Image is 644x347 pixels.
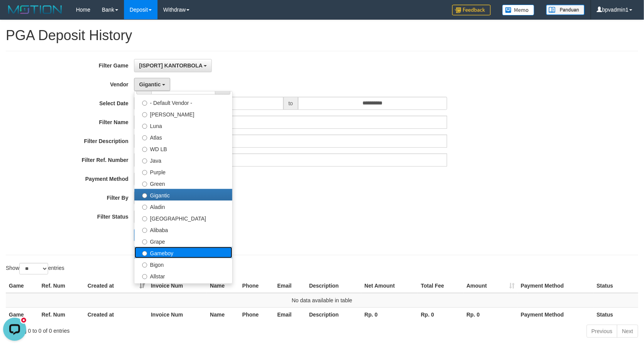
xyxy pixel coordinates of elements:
[148,307,207,322] th: Invoice Num
[142,216,147,221] input: [GEOGRAPHIC_DATA]
[6,293,638,308] td: No data available in table
[134,78,170,91] button: Gigantic
[239,279,274,293] th: Phone
[142,228,147,233] input: Alibaba
[142,170,147,175] input: Purple
[142,147,147,152] input: WD LB
[134,235,232,247] label: Grape
[361,307,418,322] th: Rp. 0
[418,307,464,322] th: Rp. 0
[134,200,232,212] label: Aladin
[39,279,85,293] th: Ref. Num
[134,120,232,131] label: Luna
[587,325,617,338] a: Previous
[463,307,518,322] th: Rp. 0
[142,182,147,187] input: Green
[207,279,239,293] th: Name
[3,3,26,26] button: Open LiveChat chat widget
[134,166,232,177] label: Purple
[207,307,239,322] th: Name
[239,307,274,322] th: Phone
[274,307,306,322] th: Email
[134,143,232,154] label: WD LB
[134,270,232,281] label: Allstar
[139,81,161,88] span: Gigantic
[594,307,638,322] th: Status
[452,5,491,15] img: Feedback.jpg
[19,263,48,275] select: Showentries
[594,279,638,293] th: Status
[142,251,147,256] input: Gameboy
[6,28,638,43] h1: PGA Deposit History
[134,247,232,258] label: Gameboy
[6,279,39,293] th: Game
[142,263,147,268] input: Bigon
[142,112,147,117] input: [PERSON_NAME]
[134,154,232,166] label: Java
[39,307,85,322] th: Ref. Num
[306,307,362,322] th: Description
[142,239,147,244] input: Grape
[6,324,263,335] div: Showing 0 to 0 of 0 entries
[84,279,148,293] th: Created at: activate to sort column ascending
[134,59,212,72] button: [ISPORT] KANTORBOLA
[148,279,207,293] th: Invoice Num
[134,281,232,293] label: Xtr
[134,258,232,270] label: Bigon
[502,5,535,15] img: Button%20Memo.svg
[20,2,27,9] div: new message indicator
[274,279,306,293] th: Email
[142,135,147,140] input: Atlas
[546,5,585,15] img: panduan.png
[134,177,232,189] label: Green
[134,224,232,235] label: Alibaba
[134,189,232,200] label: Gigantic
[142,205,147,210] input: Aladin
[306,279,362,293] th: Description
[6,263,64,275] label: Show entries
[134,108,232,120] label: [PERSON_NAME]
[6,307,39,322] th: Game
[142,274,147,279] input: Allstar
[84,307,148,322] th: Created at
[283,97,298,110] span: to
[463,279,518,293] th: Amount: activate to sort column ascending
[134,96,232,108] label: - Default Vendor -
[518,279,594,293] th: Payment Method
[142,193,147,198] input: Gigantic
[518,307,594,322] th: Payment Method
[142,101,147,106] input: - Default Vendor -
[142,124,147,129] input: Luna
[361,279,418,293] th: Net Amount
[139,62,202,69] span: [ISPORT] KANTORBOLA
[134,131,232,143] label: Atlas
[134,212,232,224] label: [GEOGRAPHIC_DATA]
[617,325,638,338] a: Next
[418,279,464,293] th: Total Fee
[142,158,147,163] input: Java
[6,4,64,15] img: MOTION_logo.png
